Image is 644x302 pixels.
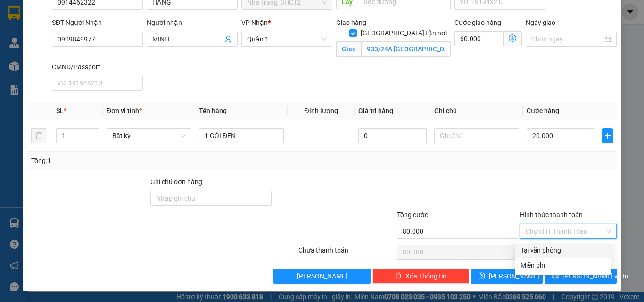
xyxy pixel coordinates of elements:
div: CMND/Passport [52,62,143,72]
span: user-add [224,35,232,43]
span: Quận 1 [247,32,327,46]
span: Xóa Thông tin [405,271,446,281]
li: (c) 2017 [79,45,130,57]
div: Người nhận [147,17,238,28]
th: Ghi chú [430,102,523,120]
button: save[PERSON_NAME] [471,269,543,284]
span: delete [395,272,402,280]
input: Giao tận nơi [361,41,451,57]
button: [PERSON_NAME] [273,269,370,284]
input: Ngày giao [531,34,603,44]
label: Hình thức thanh toán [520,211,583,219]
span: [PERSON_NAME] [489,271,539,281]
span: Cước hàng [527,107,559,114]
div: SĐT Người Nhận [52,17,143,28]
div: Miễn phí [520,260,605,270]
span: Tên hàng [199,107,227,114]
input: 0 [358,128,426,143]
span: save [479,272,485,280]
button: delete [31,128,46,143]
div: Chưa thanh toán [297,245,396,261]
button: plus [602,128,613,143]
button: deleteXóa Thông tin [372,269,469,284]
b: Phương Nam Express [12,61,52,122]
span: Bất kỳ [112,129,186,143]
span: [PERSON_NAME] và In [562,271,628,281]
div: Tổng: 1 [31,155,249,166]
label: Cước giao hàng [454,19,501,26]
div: Tại văn phòng [520,245,605,255]
label: Ngày giao [526,19,555,26]
span: plus [603,132,612,139]
span: Định lượng [304,107,338,114]
img: logo.jpg [102,12,125,34]
span: Đơn vị tính [107,107,142,114]
span: dollar-circle [509,34,516,42]
span: Giao [336,41,361,57]
span: SL [56,107,64,114]
span: Tổng cước [397,211,428,219]
input: Ghi Chú [434,128,519,143]
input: VD: Bàn, Ghế [199,128,284,143]
button: printer[PERSON_NAME] và In [545,269,617,284]
span: printer [552,272,559,280]
span: Giao hàng [336,19,366,26]
span: [PERSON_NAME] [297,271,347,281]
label: Ghi chú đơn hàng [150,178,202,186]
b: Gửi khách hàng [58,14,93,58]
input: Ghi chú đơn hàng [150,191,272,206]
b: [DOMAIN_NAME] [79,36,130,43]
span: Giá trị hàng [358,107,393,114]
span: [GEOGRAPHIC_DATA] tận nơi [357,28,451,38]
span: VP Nhận [241,19,268,26]
input: Cước giao hàng [454,31,504,46]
